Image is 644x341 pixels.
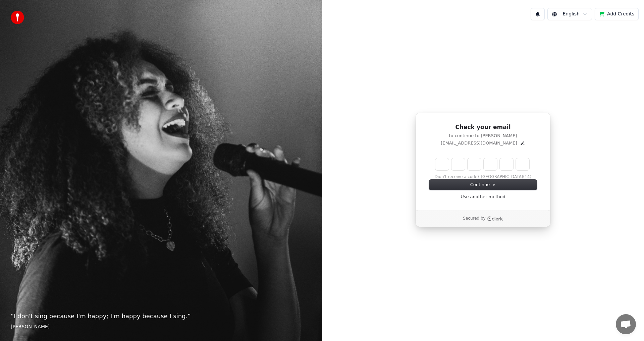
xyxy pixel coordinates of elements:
h1: Check your email [429,123,537,131]
p: Secured by [463,216,485,221]
button: Add Credits [595,8,639,20]
button: Edit [520,140,525,146]
button: Continue [429,180,537,190]
p: to continue to [PERSON_NAME] [429,133,537,139]
footer: [PERSON_NAME] [11,324,311,330]
a: Use another method [461,194,505,200]
img: youka [11,11,24,24]
div: Verification code input [434,157,531,172]
p: [EMAIL_ADDRESS][DOMAIN_NAME] [441,140,517,146]
p: “ I don't sing because I'm happy; I'm happy because I sing. ” [11,311,311,321]
input: Enter verification code. Digit 1 [435,158,449,170]
input: Digit 5 [500,158,513,170]
a: Open chat [616,314,636,334]
a: Clerk logo [487,216,503,221]
input: Digit 3 [468,158,481,170]
input: Digit 4 [484,158,497,170]
input: Digit 2 [451,158,465,170]
span: Continue [470,182,496,188]
input: Digit 6 [516,158,529,170]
